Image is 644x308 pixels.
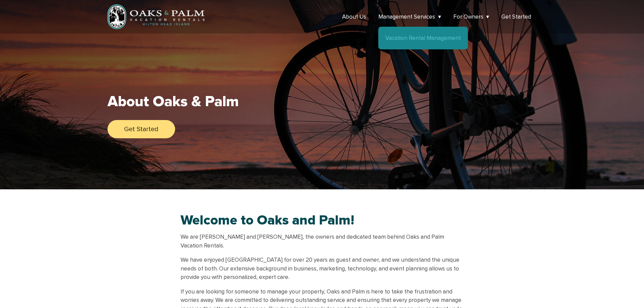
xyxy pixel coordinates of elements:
[108,120,175,138] a: Get Started
[181,214,464,233] h2: Welcome to Oaks and Palm!
[378,13,441,20] a: Management Services
[501,13,531,20] a: Get Started
[453,13,490,20] a: For Owners
[108,4,205,29] img: Oaks & Palm - Vacation Rental Management in Hilton Head Island, SC
[181,233,464,250] p: We are [PERSON_NAME] and [PERSON_NAME], the owners and dedicated team behind Oaks and Palm Vacati...
[181,256,464,282] p: We have enjoyed [GEOGRAPHIC_DATA] for over 20 years as guest and owner, and we understand the uni...
[342,13,366,20] a: About Us
[385,34,461,42] a: Vacation Rental Management
[108,93,239,111] h1: About Oaks & Palm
